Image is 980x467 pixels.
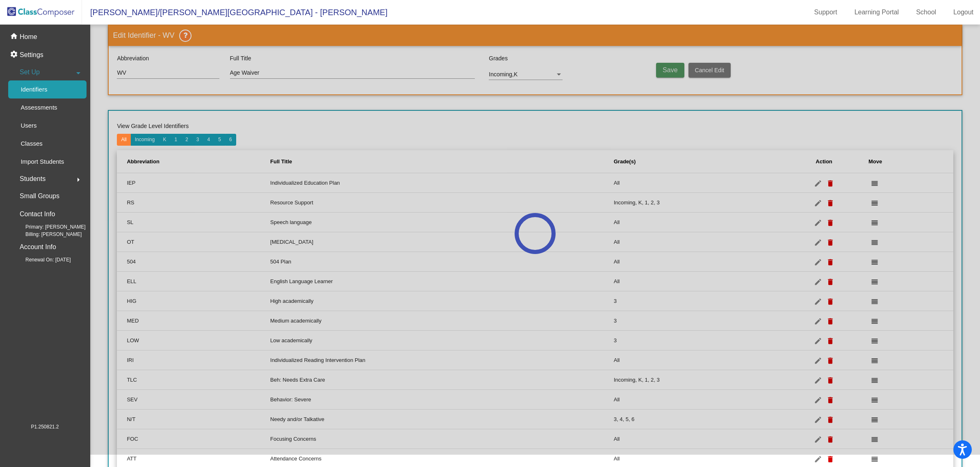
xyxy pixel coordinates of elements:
[12,256,71,263] span: Renewal On: [DATE]
[825,454,835,464] mat-icon: delete
[73,68,83,78] mat-icon: arrow_drop_down
[21,85,47,94] p: Identifiers
[21,139,42,149] p: Classes
[20,32,37,42] p: Home
[10,50,20,60] mat-icon: settings
[21,121,36,130] p: Users
[947,6,980,19] a: Logout
[20,66,40,78] span: Set Up
[82,6,387,19] span: [PERSON_NAME]/[PERSON_NAME][GEOGRAPHIC_DATA] - [PERSON_NAME]
[20,190,59,202] p: Small Groups
[848,6,906,19] a: Learning Portal
[21,103,57,112] p: Assessments
[117,134,130,146] button: All
[73,175,83,185] mat-icon: arrow_right
[20,241,56,253] p: Account Info
[12,231,82,238] span: Billing: [PERSON_NAME]
[12,223,86,231] span: Primary: [PERSON_NAME]
[870,454,880,464] mat-icon: reorder
[20,50,43,60] p: Settings
[20,208,55,220] p: Contact Info
[10,32,20,42] mat-icon: home
[813,454,823,464] mat-icon: edit
[808,6,844,19] a: Support
[909,6,943,19] a: School
[21,157,64,167] p: Import Students
[20,173,46,185] span: Students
